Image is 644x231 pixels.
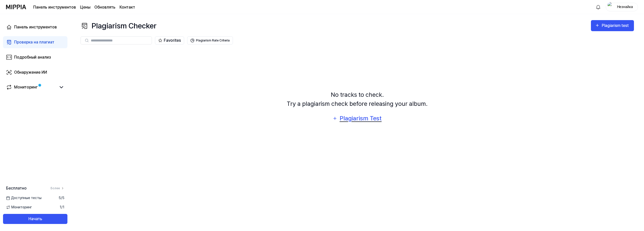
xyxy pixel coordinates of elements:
button: Plagiarism test [591,20,634,31]
a: Мониторинг [6,84,56,90]
font: Обнаружение ИИ [14,70,47,75]
button: Plagiarism Rate Criteria [187,36,233,44]
font: Контакт [119,5,135,10]
button: Favorites [155,36,184,44]
font: Цены [80,5,90,10]
font: Бесплатно [6,186,27,191]
font: Мониторинг [11,205,32,209]
img: 알림 [595,4,601,10]
a: Контакт [119,4,135,10]
a: Проверка на плагиат [3,36,67,48]
div: Plagiarism test [602,22,630,29]
div: Plagiarism Checker [80,20,156,31]
font: / [61,196,62,200]
a: Обнаружение ИИ [3,66,67,78]
font: 5 [59,196,61,200]
font: Проверка на плагиат [14,40,54,44]
a: Обновлять [94,4,115,10]
font: 5 [62,196,64,200]
a: Панель инструментов [3,21,67,33]
font: Обновлять [94,5,115,10]
font: Начать [28,216,42,221]
font: Подробный анализ [14,55,51,60]
a: Более [51,186,64,191]
img: профиль [608,2,614,12]
font: Панель инструментов [14,25,57,29]
font: Более [51,187,60,190]
font: Доступные тесты [11,196,42,200]
font: 1 [63,205,64,209]
font: 1 [60,205,61,209]
font: Незнайка [617,5,633,9]
div: Plagiarism Test [339,114,382,123]
button: профильНезнайка [606,3,638,11]
font: Мониторинг [14,85,38,89]
a: Панель инструментов [33,4,76,10]
a: Цены [80,4,90,10]
font: Панель инструментов [33,5,76,10]
button: Plagiarism Test [329,112,385,124]
button: Начать [3,214,67,224]
a: Подробный анализ [3,51,67,63]
div: No tracks to check. Try a plagiarism check before releasing your album. [287,90,428,108]
font: / [61,205,63,209]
